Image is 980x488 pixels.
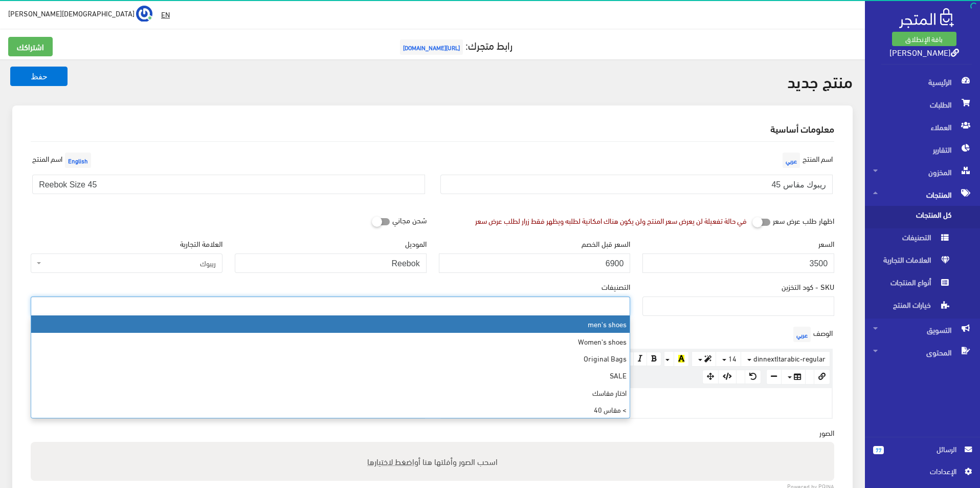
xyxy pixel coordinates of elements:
[889,45,959,59] a: [PERSON_NAME]
[367,454,414,469] span: اضغط لاختيارها
[741,351,830,367] button: dinnextltarabic-regular
[397,35,513,54] a: رابط متجرك:[URL][DOMAIN_NAME]
[892,32,956,46] a: باقة الإنطلاق
[31,401,630,418] li: > مقاس 40
[819,427,834,438] label: الصور
[873,71,972,93] span: الرئيسية
[873,116,972,138] span: العملاء
[31,350,630,367] li: Original Bags
[43,258,216,268] span: ريبوك
[31,333,630,350] li: Women's shoes
[363,451,502,472] label: اسحب الصور وأفلتها هنا أو
[791,324,833,345] label: الوصف
[475,215,747,226] div: في حالة تفعيلة لن يعرض سعر المنتج ولن يكون هناك امكانية لطلبه ويظهر فقط زرار لطلب عرض سعر
[873,296,951,319] span: خيارات المنتج
[865,206,980,228] a: كل المنتجات
[818,238,834,249] label: السعر
[773,210,834,230] label: اظهار طلب عرض سعر
[873,319,972,341] span: التسويق
[180,238,222,249] label: العلامة التجارية
[793,327,811,342] span: عربي
[392,210,427,230] label: شحن مجاني
[865,183,980,206] a: المنتجات
[873,443,972,465] a: 77 الرسائل
[8,37,53,56] a: اشتراكك
[873,228,951,251] span: التصنيفات
[873,465,972,482] a: اﻹعدادات
[787,72,853,90] h2: منتج جديد
[8,7,135,19] span: [DEMOGRAPHIC_DATA][PERSON_NAME]
[865,138,980,161] a: التقارير
[865,341,980,364] a: المحتوى
[602,281,630,292] label: التصنيفات
[31,384,630,401] li: اختار مقاسك
[865,296,980,319] a: خيارات المنتج
[780,150,833,171] label: اسم المنتج
[716,351,741,367] button: 14
[865,116,980,138] a: العملاء
[873,93,972,116] span: الطلبات
[873,161,972,183] span: المخزون
[8,5,152,22] a: ... [DEMOGRAPHIC_DATA][PERSON_NAME]
[873,138,972,161] span: التقارير
[865,93,980,116] a: الطلبات
[865,71,980,93] a: الرئيسية
[873,273,951,296] span: أنواع المنتجات
[783,153,800,168] span: عربي
[12,418,51,457] iframe: Drift Widget Chat Controller
[899,8,954,28] img: .
[31,124,834,133] h2: معلومات أساسية
[881,465,956,477] span: اﻹعدادات
[892,443,956,455] span: الرسائل
[31,315,630,332] li: men's shoes
[32,150,94,171] label: اسم المنتج
[728,352,737,365] span: 14
[31,253,222,273] span: ريبوك
[865,228,980,251] a: التصنيفات
[582,238,630,249] label: السعر قبل الخصم
[400,39,463,55] span: [URL][DOMAIN_NAME]
[753,352,826,365] span: dinnextltarabic-regular
[873,206,951,228] span: كل المنتجات
[865,273,980,296] a: أنواع المنتجات
[157,5,174,24] a: EN
[782,281,834,292] label: SKU - كود التخزين
[31,367,630,384] li: SALE
[65,153,91,168] span: English
[873,183,972,206] span: المنتجات
[873,446,884,454] span: 77
[873,341,972,364] span: المحتوى
[10,67,68,86] button: حفظ
[405,238,427,249] label: الموديل
[161,8,170,20] u: EN
[865,251,980,273] a: العلامات التجارية
[865,161,980,183] a: المخزون
[136,6,152,22] img: ...
[873,251,951,273] span: العلامات التجارية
